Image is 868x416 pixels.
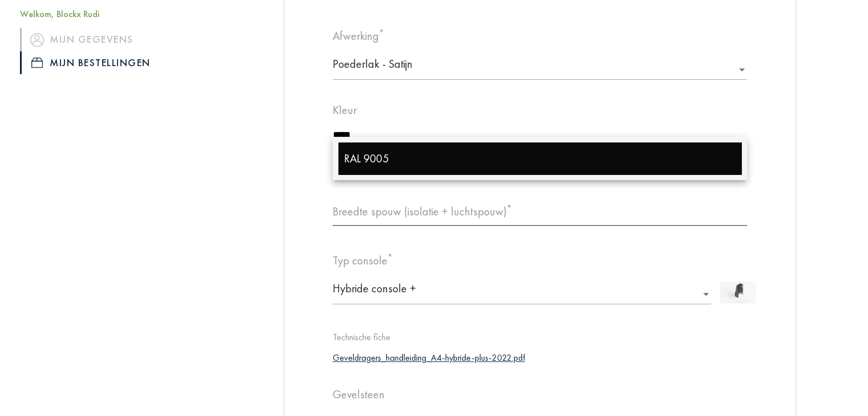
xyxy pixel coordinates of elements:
img: hc-plus1.jpeg [720,282,756,303]
font: Geveldragers_handleiding_A4-hybride-plus-2022.pdf [333,352,525,364]
ng-dropdown-panel: Optielijst [333,137,747,180]
img: icon [31,58,43,68]
font: Typ console [333,253,387,268]
font: Gevelsteen [333,387,385,402]
font: Afwerking [333,28,379,43]
img: icon [30,32,44,46]
font: Mijn gegevens [50,32,134,46]
a: iconMijn gegevens [20,28,214,51]
font: Welkom, Blockx Rudi [20,8,100,20]
font: Technische fiche [333,331,390,343]
font: RAL 9005 [344,151,389,166]
font: Mijn bestellingen [50,56,151,69]
span: Alles wissen [727,132,737,147]
a: iconMijn bestellingen [20,51,214,74]
font: Kleur [333,103,357,117]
